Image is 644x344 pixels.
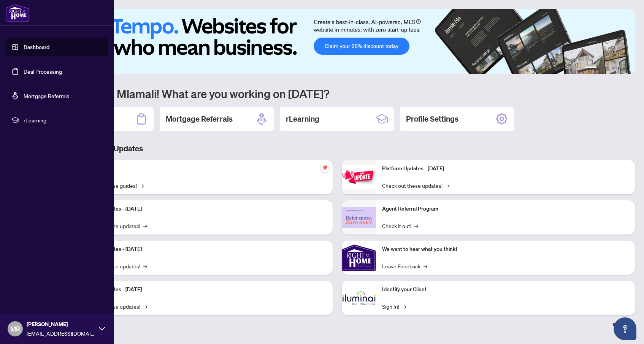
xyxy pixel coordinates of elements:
[624,67,627,70] button: 6
[618,67,621,70] button: 5
[382,181,449,190] a: Check out these updates!→
[406,114,458,124] h2: Profile Settings
[606,67,609,70] button: 3
[80,285,327,294] p: Platform Updates - [DATE]
[80,205,327,213] p: Platform Updates - [DATE]
[600,67,603,70] button: 2
[166,114,233,124] h2: Mortgage Referrals
[402,302,406,311] span: →
[382,262,427,270] a: Leave Feedback→
[6,4,30,22] img: logo
[320,163,330,172] span: pushpin
[24,68,62,75] a: Deal Processing
[143,262,147,270] span: →
[40,86,635,101] h1: Welcome back Mlamali! What are you working on [DATE]?
[382,302,406,311] a: Sign In!→
[24,92,69,99] a: Mortgage Referrals
[40,9,635,74] img: Slide 0
[143,302,147,311] span: →
[342,281,376,315] img: Identify your Client
[382,285,629,294] p: Identify your Client
[382,165,629,173] p: Platform Updates - [DATE]
[342,241,376,275] img: We want to hear what you think!
[80,165,327,173] p: Self-Help
[585,67,597,70] button: 1
[382,205,629,213] p: Agent Referral Program
[143,222,147,230] span: →
[424,262,427,270] span: →
[24,116,103,124] span: rLearning
[342,207,376,228] img: Agent Referral Program
[27,329,95,338] span: [EMAIL_ADDRESS][DOMAIN_NAME]
[80,245,327,254] p: Platform Updates - [DATE]
[414,222,418,230] span: →
[612,67,615,70] button: 4
[40,143,635,154] h3: Brokerage & Industry Updates
[382,245,629,254] p: We want to hear what you think!
[286,114,319,124] h2: rLearning
[382,222,418,230] a: Check it out!→
[24,44,49,51] a: Dashboard
[342,165,376,189] img: Platform Updates - June 23, 2025
[27,320,95,328] span: [PERSON_NAME]
[614,317,636,340] button: Open asap
[10,323,21,334] span: MR
[446,181,449,190] span: →
[140,181,144,190] span: →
